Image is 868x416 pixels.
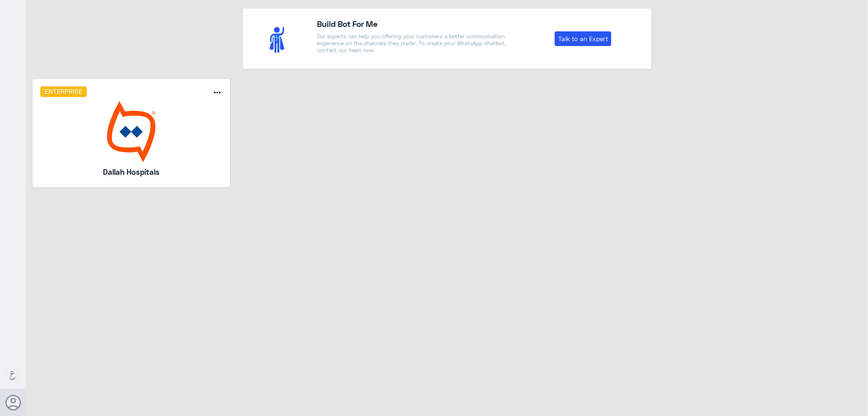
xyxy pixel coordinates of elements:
a: Talk to an Expert [555,31,611,46]
img: bot image [40,101,223,162]
i: more_horiz [213,88,223,97]
h5: Dallah Hospitals [64,166,198,178]
h4: Build Bot For Me [317,18,509,30]
button: Avatar [5,395,21,410]
button: more_horiz [213,88,223,99]
p: Our experts can help you offering your customers a better communication experience on the channel... [317,33,509,54]
h6: Enterprise [40,86,87,97]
